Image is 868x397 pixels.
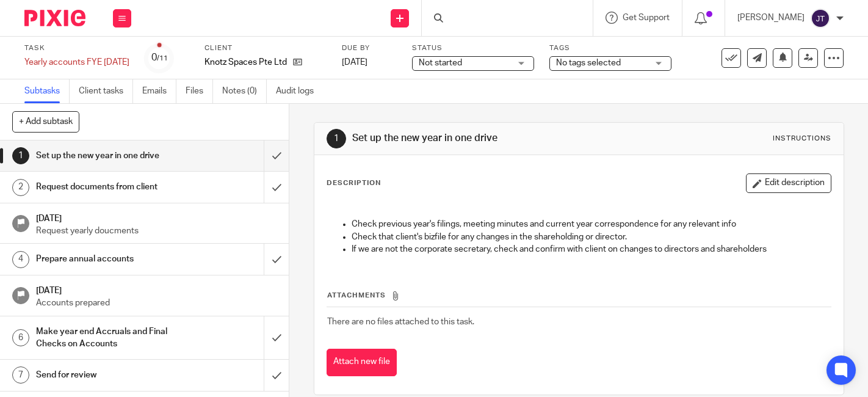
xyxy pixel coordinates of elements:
[79,79,133,103] a: Client tasks
[12,111,79,132] button: + Add subtask
[36,250,180,268] h1: Prepare annual accounts
[151,51,168,65] div: 0
[36,322,180,354] h1: Make year end Accruals and Final Checks on Accounts
[204,43,327,53] label: Client
[36,366,180,384] h1: Send for review
[36,225,277,237] p: Request yearly doucments
[327,318,474,326] span: There are no files attached to this task.
[157,55,168,62] small: /11
[24,10,85,26] img: Pixie
[352,218,831,230] p: Check previous year's filings, meeting minutes and current year correspondence for any relevant info
[773,134,831,144] div: Instructions
[623,13,670,22] span: Get Support
[556,59,621,67] span: No tags selected
[12,329,29,346] div: 6
[12,179,29,196] div: 2
[222,79,267,103] a: Notes (0)
[186,79,213,103] a: Files
[327,349,397,376] button: Attach new file
[36,147,180,165] h1: Set up the new year in one drive
[276,79,323,103] a: Audit logs
[352,132,605,145] h1: Set up the new year in one drive
[327,129,346,148] div: 1
[352,231,831,243] p: Check that client's bizfile for any changes in the shareholding or director.
[36,297,277,309] p: Accounts prepared
[12,251,29,268] div: 4
[549,43,671,53] label: Tags
[12,366,29,384] div: 7
[737,12,805,24] p: [PERSON_NAME]
[24,43,129,53] label: Task
[746,173,831,193] button: Edit description
[811,9,830,28] img: svg%3E
[12,147,29,164] div: 1
[36,282,277,297] h1: [DATE]
[419,59,462,67] span: Not started
[412,43,534,53] label: Status
[342,58,367,67] span: [DATE]
[342,43,397,53] label: Due by
[204,56,287,68] p: Knotz Spaces Pte Ltd
[24,79,70,103] a: Subtasks
[327,178,381,188] p: Description
[352,243,831,255] p: If we are not the corporate secretary, check and confirm with client on changes to directors and ...
[24,56,129,68] div: Yearly accounts FYE 31 Aug 2025
[24,56,129,68] div: Yearly accounts FYE [DATE]
[36,209,277,225] h1: [DATE]
[327,292,386,299] span: Attachments
[36,178,180,196] h1: Request documents from client
[142,79,176,103] a: Emails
